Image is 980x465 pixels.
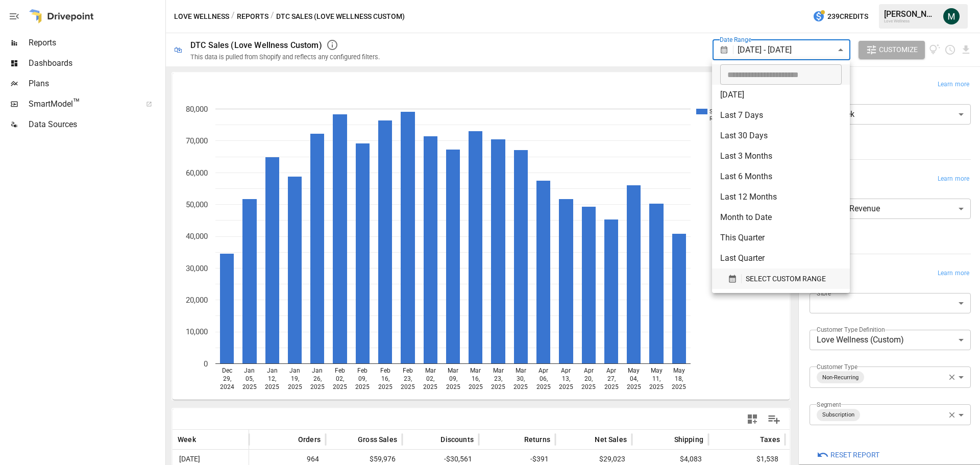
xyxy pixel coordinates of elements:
[712,207,850,228] li: Month to Date
[712,146,850,166] li: Last 3 Months
[712,187,850,207] li: Last 12 Months
[712,105,850,126] li: Last 7 Days
[712,126,850,146] li: Last 30 Days
[712,166,850,187] li: Last 6 Months
[712,228,850,248] li: This Quarter
[746,273,826,285] span: SELECT CUSTOM RANGE
[712,248,850,268] li: Last Quarter
[712,85,850,105] li: [DATE]
[720,268,842,289] button: SELECT CUSTOM RANGE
